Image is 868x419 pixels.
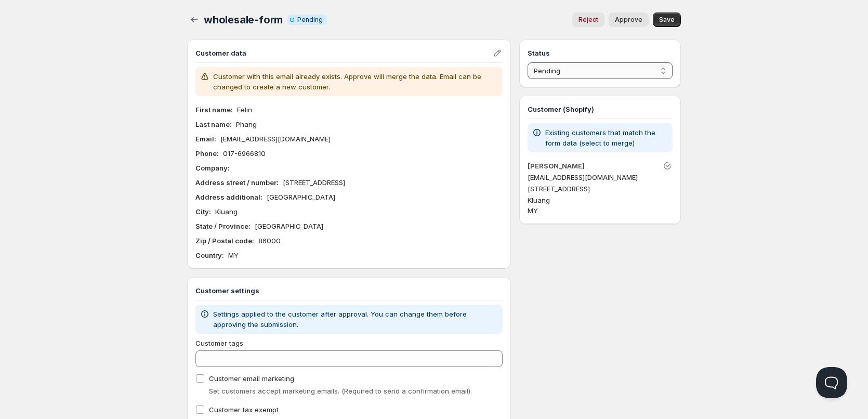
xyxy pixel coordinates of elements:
[195,149,219,158] b: Phone :
[213,71,498,92] p: Customer with this email already exists. Approve will merge the data. Email can be changed to cre...
[572,12,604,27] button: Reject
[528,172,673,182] p: [EMAIL_ADDRESS][DOMAIN_NAME]
[195,193,262,201] b: Address additional :
[195,178,279,187] b: Address street / number :
[283,177,345,188] p: [STREET_ADDRESS]
[228,250,239,260] p: MY
[609,12,649,27] button: Approve
[209,374,294,383] span: Customer email marketing
[195,285,503,296] h3: Customer settings
[528,196,550,215] span: Kluang MY
[545,127,668,148] p: Existing customers that match the form data (select to merge)
[195,237,254,245] b: Zip / Postal code :
[528,104,673,114] h3: Customer (Shopify)
[195,251,224,259] b: Country :
[209,405,279,414] span: Customer tax exempt
[258,235,281,246] p: 86000
[615,16,642,24] span: Approve
[528,48,673,58] h3: Status
[660,159,675,173] button: Unlink
[204,14,283,26] span: wholesale-form
[297,16,323,24] span: Pending
[195,222,251,230] b: State / Province :
[816,367,847,398] iframe: Help Scout Beacon - Open
[195,135,216,143] b: Email :
[578,16,598,24] span: Reject
[195,120,232,128] b: Last name :
[490,46,505,60] button: Edit
[209,387,472,395] span: Set customers accept marketing emails. (Required to send a confirmation email).
[195,164,230,172] b: Company :
[659,16,675,24] span: Save
[195,48,492,58] h3: Customer data
[528,185,590,193] span: [STREET_ADDRESS]
[528,162,585,170] a: [PERSON_NAME]
[267,192,335,202] p: [GEOGRAPHIC_DATA]
[215,206,238,217] p: Kluang
[255,221,323,231] p: [GEOGRAPHIC_DATA]
[213,309,498,330] p: Settings applied to the customer after approval. You can change them before approving the submiss...
[236,119,257,129] p: Phang
[195,207,211,216] b: City :
[653,12,681,27] button: Save
[195,339,243,347] span: Customer tags
[220,134,331,144] p: [EMAIL_ADDRESS][DOMAIN_NAME]
[195,106,233,114] b: First name :
[237,104,252,115] p: Eelin
[223,148,266,159] p: 017-6966810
